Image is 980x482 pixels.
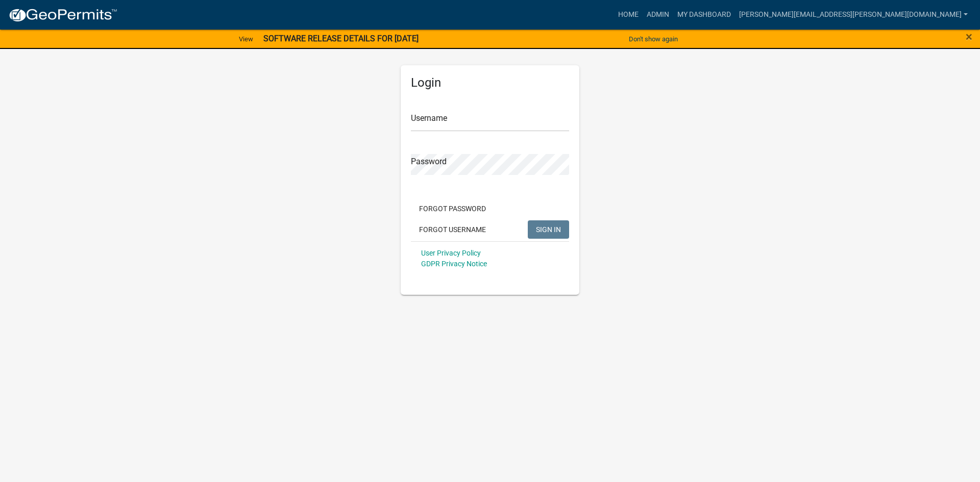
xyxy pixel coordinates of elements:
[528,220,569,239] button: SIGN IN
[421,249,481,257] a: User Privacy Policy
[966,31,972,43] button: Close
[411,220,494,239] button: Forgot Username
[411,199,494,218] button: Forgot Password
[614,5,643,24] a: Home
[625,31,682,47] button: Don't show again
[263,34,419,43] strong: SOFTWARE RELEASE DETAILS FOR [DATE]
[966,30,972,44] span: ×
[735,5,972,24] a: [PERSON_NAME][EMAIL_ADDRESS][PERSON_NAME][DOMAIN_NAME]
[673,5,735,24] a: My Dashboard
[421,260,487,268] a: GDPR Privacy Notice
[411,75,569,90] h5: Login
[643,5,673,24] a: Admin
[536,225,561,233] span: SIGN IN
[235,31,257,47] a: View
